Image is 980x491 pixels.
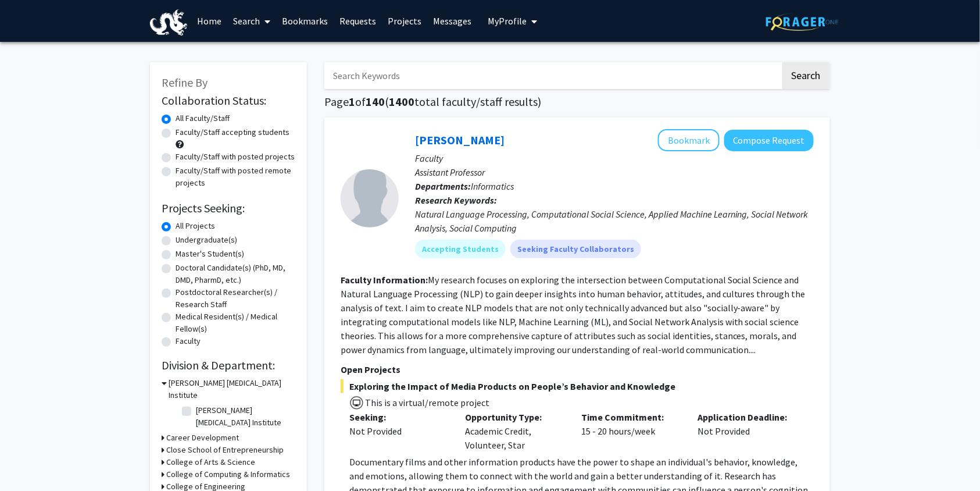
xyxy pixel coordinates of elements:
a: [PERSON_NAME] [415,133,505,147]
span: Exploring the Impact of Media Products on People’s Behavior and Knowledge [341,379,814,393]
h1: Page of ( total faculty/staff results) [324,95,830,109]
h3: College of Computing & Informatics [166,468,290,481]
b: Departments: [415,180,471,192]
label: All Projects [176,220,215,232]
p: Open Projects [341,362,814,376]
span: Refine By [162,75,208,90]
label: Faculty/Staff accepting students [176,126,289,138]
label: Faculty/Staff with posted projects [176,151,295,163]
span: 1 [349,94,355,109]
label: [PERSON_NAME] [MEDICAL_DATA] Institute [196,404,292,429]
div: Not Provided [689,410,805,452]
fg-read-more: My research focuses on exploring the intersection between Computational Social Science and Natura... [341,274,806,355]
a: Messages [427,1,477,41]
input: Search Keywords [324,62,781,89]
p: Assistant Professor [415,165,814,179]
button: Search [782,62,830,89]
p: Application Deadline: [698,410,796,424]
label: Postdoctoral Researcher(s) / Research Staff [176,286,295,311]
h2: Division & Department: [162,358,295,372]
label: Undergraduate(s) [176,234,237,246]
div: Academic Credit, Volunteer, Star [457,410,573,452]
div: 15 - 20 hours/week [573,410,689,452]
label: Medical Resident(s) / Medical Fellow(s) [176,311,295,335]
label: Faculty [176,335,201,347]
a: Search [227,1,276,41]
h3: College of Arts & Science [166,456,255,468]
img: Drexel University Logo [150,9,187,35]
mat-chip: Accepting Students [415,240,506,258]
h3: [PERSON_NAME] [MEDICAL_DATA] Institute [169,377,295,401]
h2: Collaboration Status: [162,94,295,108]
b: Faculty Information: [341,274,428,286]
div: Natural Language Processing, Computational Social Science, Applied Machine Learning, Social Netwo... [415,207,814,235]
mat-chip: Seeking Faculty Collaborators [510,240,641,258]
label: Master's Student(s) [176,248,244,260]
span: 1400 [389,94,414,109]
h3: Close School of Entrepreneurship [166,444,284,456]
a: Bookmarks [276,1,334,41]
label: Faculty/Staff with posted remote projects [176,165,295,189]
button: Add Shadi Rezapour to Bookmarks [658,129,720,151]
button: Compose Request to Shadi Rezapour [724,130,814,151]
p: Faculty [415,151,814,165]
label: Doctoral Candidate(s) (PhD, MD, DMD, PharmD, etc.) [176,262,295,286]
a: Home [191,1,227,41]
div: Not Provided [349,424,448,438]
p: Opportunity Type: [466,410,564,424]
img: ForagerOne Logo [766,13,839,31]
h2: Projects Seeking: [162,201,295,215]
span: Informatics [471,180,514,192]
iframe: Chat [9,439,49,482]
h3: Career Development [166,432,239,444]
a: Projects [382,1,427,41]
span: This is a virtual/remote project [364,397,489,408]
label: All Faculty/Staff [176,112,230,124]
p: Seeking: [349,410,448,424]
b: Research Keywords: [415,194,497,206]
a: Requests [334,1,382,41]
span: 140 [366,94,385,109]
span: My Profile [488,15,527,27]
p: Time Commitment: [582,410,681,424]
